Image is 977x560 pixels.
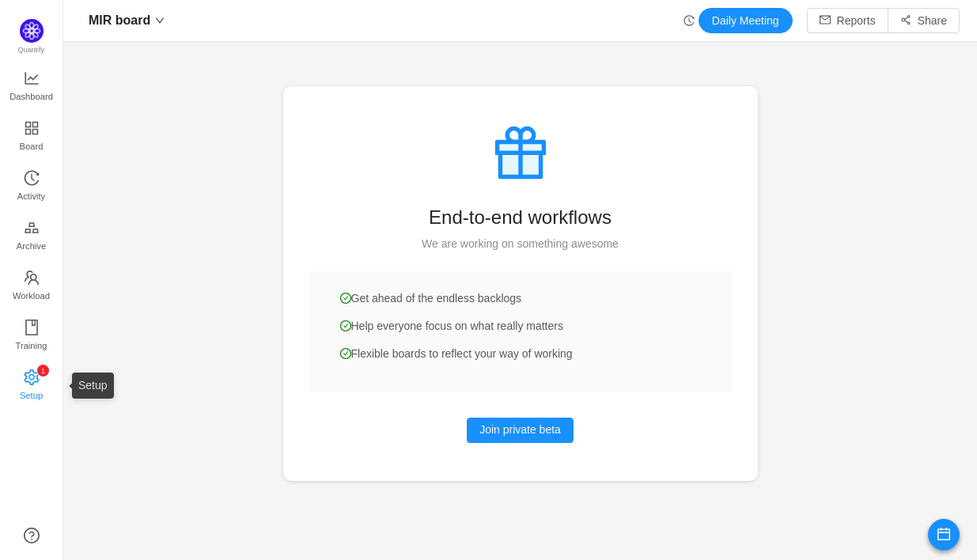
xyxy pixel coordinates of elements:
i: icon: down [155,16,165,25]
img: Quantify [20,19,44,43]
i: icon: history [24,170,40,186]
p: 1 [40,365,44,376]
span: MIR board [89,8,150,33]
a: Dashboard [24,71,40,103]
i: icon: line-chart [24,70,40,86]
i: icon: book [24,320,40,335]
a: Board [24,121,40,153]
button: icon: calendar [928,519,960,551]
a: Workload [24,271,40,302]
span: Training [15,330,47,361]
button: icon: share-altShare [888,8,960,33]
span: Workload [13,280,50,312]
a: Activity [24,171,40,202]
span: Dashboard [9,81,53,112]
i: icon: gold [24,220,40,236]
button: Join private beta [467,418,574,443]
span: Archive [17,230,46,262]
sup: 1 [37,365,49,376]
span: Board [20,131,44,162]
span: Activity [17,180,45,212]
i: icon: appstore [24,120,40,136]
span: Setup [20,380,43,411]
i: icon: team [24,270,40,286]
span: Quantify [18,46,45,54]
a: Archive [24,221,40,252]
a: Training [24,320,40,352]
button: icon: mailReports [807,8,888,33]
i: icon: setting [24,369,40,385]
a: icon: question-circle [24,528,40,543]
button: Daily Meeting [699,8,793,33]
a: icon: settingSetup [24,370,40,402]
i: icon: history [684,15,695,26]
